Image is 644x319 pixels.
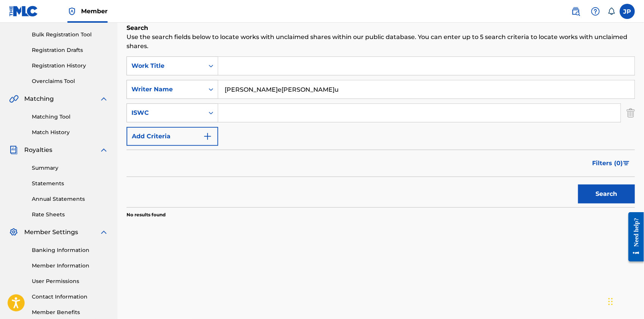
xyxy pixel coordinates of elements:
img: Top Rightsholder [67,7,77,16]
a: Registration Drafts [32,46,108,54]
div: Work Title [131,61,200,70]
a: Summary [32,164,108,172]
a: Match History [32,128,108,136]
div: Widget de chat [606,283,644,319]
a: Contact Information [32,293,108,301]
span: Royalties [24,145,52,155]
a: Statements [32,180,108,188]
button: Search [578,185,635,203]
img: Delete Criterion [627,103,635,122]
a: Annual Statements [32,195,108,203]
span: Filters ( 0 ) [592,159,623,168]
iframe: Chat Widget [606,283,644,319]
a: Overclaims Tool [32,77,108,85]
p: Use the search fields below to locate works with unclaimed shares within our public database. You... [127,33,635,51]
a: Public Search [568,4,583,19]
img: Matching [9,94,19,103]
img: Royalties [9,145,18,155]
div: Help [588,4,603,19]
div: Notifications [608,8,615,15]
button: Filters (0) [588,154,635,173]
img: 9d2ae6d4665cec9f34b9.svg [203,132,212,141]
img: MLC Logo [9,6,38,17]
button: Add Criteria [127,127,218,146]
p: No results found [127,211,166,218]
a: User Permissions [32,277,108,285]
a: Rate Sheets [32,211,108,219]
img: Member Settings [9,228,18,237]
div: ISWC [131,108,200,117]
form: Search Form [127,56,635,207]
a: Member Benefits [32,308,108,316]
img: search [571,7,580,16]
a: Registration History [32,62,108,70]
div: Writer Name [131,85,200,94]
h6: Search [127,23,635,33]
img: expand [99,94,108,103]
a: Matching Tool [32,113,108,121]
a: Member Information [32,262,108,270]
div: User Menu [620,4,635,19]
div: Glisser [608,290,613,313]
a: Bulk Registration Tool [32,31,108,39]
span: Member [81,7,108,16]
img: expand [99,228,108,237]
img: expand [99,145,108,155]
a: Banking Information [32,246,108,254]
span: Matching [24,94,54,103]
img: filter [623,161,630,166]
span: Member Settings [24,228,78,237]
iframe: Resource Center [623,206,644,267]
img: help [591,7,600,16]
